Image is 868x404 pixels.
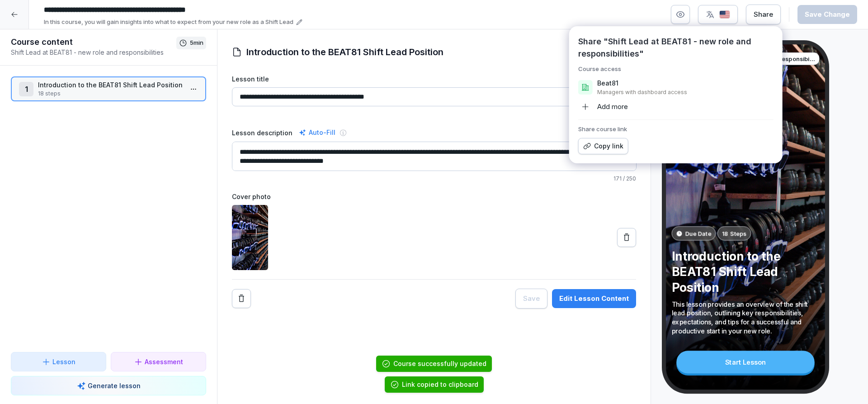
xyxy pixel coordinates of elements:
[746,5,781,24] button: Share
[675,54,816,63] p: Shift Lead at BEAT81 - new role and responsibilities
[613,175,622,182] span: 171
[754,10,773,19] div: Share
[578,138,628,154] button: Copy link
[232,289,251,308] button: Remove
[88,381,141,390] p: Generate lesson
[52,357,75,366] p: Lesson
[575,100,777,114] button: Add more
[38,90,183,98] p: 18 steps
[190,38,203,48] p: 5 min
[583,141,623,151] div: Copy link
[232,192,636,201] label: Cover photo
[38,80,183,90] p: Introduction to the BEAT81 Shift Lead Position
[515,289,547,309] button: Save
[393,359,486,368] div: Course successfully updated
[232,175,636,183] p: / 250
[11,76,206,101] div: 1Introduction to the BEAT81 Shift Lead Position18 steps
[578,125,774,133] h5: Share course link
[145,357,183,366] p: Assessment
[19,82,33,96] div: 1
[44,18,293,27] p: In this course, you will gain insights into what to expect from your new role as a Shift Lead
[597,79,618,88] p: Beat81
[797,5,857,24] button: Save Change
[11,376,206,395] button: Generate lesson
[578,100,628,114] div: Add more
[232,74,636,84] label: Lesson title
[672,249,820,295] p: Introduction to the BEAT81 Shift Lead Position
[552,289,636,308] button: Edit Lesson Content
[232,205,268,270] img: tbrmkwn7eamm26jc4mk09en6.png
[523,294,540,304] div: Save
[578,35,774,60] p: Share "Shift Lead at BEAT81 - new role and responsibilities"
[672,299,820,335] p: This lesson provides an overview of the shift lead position, outlining key responsibilities, expe...
[297,127,337,138] div: Auto-Fill
[232,110,636,118] p: / 150
[246,45,443,59] h1: Introduction to the BEAT81 Shift Lead Position
[578,65,774,72] h5: Course access
[722,229,747,238] p: 18 Steps
[676,351,815,373] div: Start Lesson
[402,380,478,389] div: Link copied to clipboard
[232,128,292,138] label: Lesson description
[719,10,730,19] img: us.svg
[597,89,687,96] p: Managers with dashboard access
[11,37,176,48] h1: Course content
[11,48,176,57] p: Shift Lead at BEAT81 - new role and responsibilities
[685,229,711,238] p: Due Date
[111,352,206,371] button: Assessment
[11,352,106,371] button: Lesson
[805,10,850,19] div: Save Change
[559,294,629,304] div: Edit Lesson Content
